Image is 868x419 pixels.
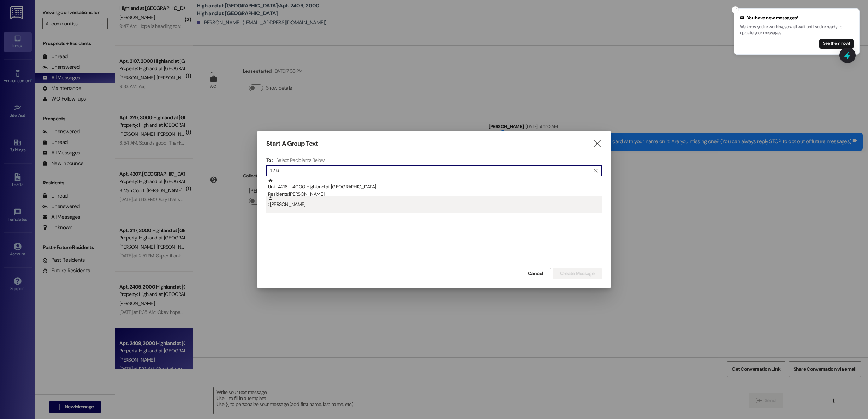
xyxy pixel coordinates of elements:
i:  [594,168,598,174]
span: Cancel [528,270,543,277]
span: Create Message [560,270,594,277]
div: : [PERSON_NAME] [266,196,602,213]
div: Unit: 4216 - 4000 Highland at [GEOGRAPHIC_DATA] [268,178,602,198]
div: : [PERSON_NAME] [268,196,602,208]
h4: Select Recipients Below [276,157,325,163]
button: See them now! [819,39,854,49]
button: Close toast [732,6,739,13]
button: Clear text [590,165,601,176]
input: Search for any contact or apartment [269,166,590,176]
div: Unit: 4216 - 4000 Highland at [GEOGRAPHIC_DATA]Residents:[PERSON_NAME] [266,178,602,196]
h3: To: [266,157,273,163]
button: Cancel [521,268,551,279]
div: Residents: [PERSON_NAME] [268,190,602,198]
h3: Start A Group Text [266,140,318,148]
div: You have new messages! [740,14,854,22]
i:  [592,140,602,147]
button: Create Message [553,268,602,279]
p: We know you're working, so we'll wait until you're ready to update your messages. [740,24,854,36]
